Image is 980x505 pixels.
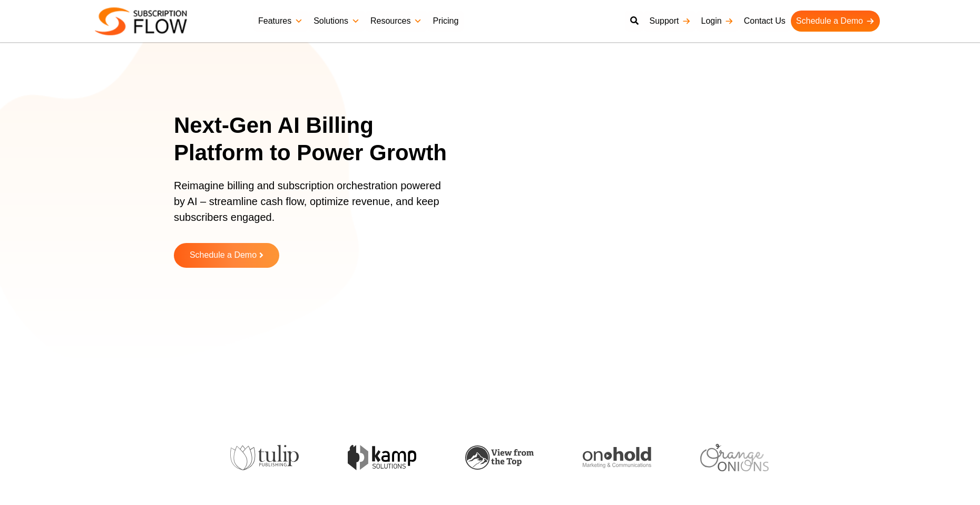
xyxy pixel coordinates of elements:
[739,11,791,32] a: Contact Us
[308,11,365,32] a: Solutions
[791,11,880,32] a: Schedule a Demo
[700,444,769,471] img: orange-onions
[465,445,534,470] img: view-from-the-top
[348,445,416,470] img: kamp-solution
[190,251,257,260] span: Schedule a Demo
[427,11,464,32] a: Pricing
[95,7,187,35] img: Subscriptionflow
[365,11,427,32] a: Resources
[253,11,308,32] a: Features
[696,11,739,32] a: Login
[644,11,695,32] a: Support
[174,112,461,167] h1: Next-Gen AI Billing Platform to Power Growth
[230,445,299,470] img: tulip-publishing
[174,178,448,236] p: Reimagine billing and subscription orchestration powered by AI – streamline cash flow, optimize r...
[583,447,651,468] img: onhold-marketing
[174,243,279,268] a: Schedule a Demo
